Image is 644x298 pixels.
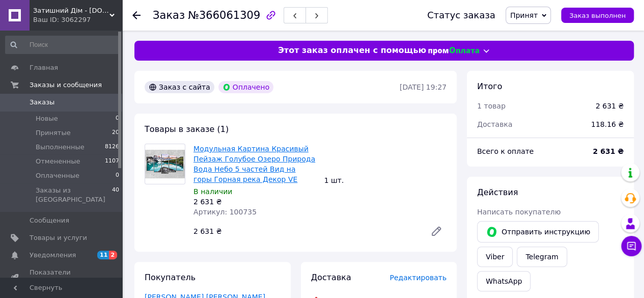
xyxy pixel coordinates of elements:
[36,128,71,138] span: Принятые
[427,10,495,20] div: Статус заказа
[36,186,112,204] span: Заказы из [GEOGRAPHIC_DATA]
[36,157,80,166] span: Отмененные
[400,83,446,91] time: [DATE] 19:27
[477,82,502,91] span: Итого
[510,11,538,19] span: Принят
[30,251,76,260] span: Уведомления
[193,208,257,216] span: Артикул: 100735
[132,10,141,20] div: Вернуться назад
[218,81,273,93] div: Оплачено
[193,197,316,207] div: 2 631 ₴
[477,247,513,267] a: Viber
[561,8,634,23] button: Заказ выполнен
[193,187,232,196] span: В наличии
[596,101,624,111] div: 2 631 ₴
[30,98,54,107] span: Заказы
[145,81,214,93] div: Заказ с сайта
[477,102,506,110] span: 1 товар
[30,268,94,286] span: Показатели работы компании
[112,186,119,204] span: 40
[477,120,512,128] span: Доставка
[188,9,260,21] span: №366061309
[426,221,446,241] a: Редактировать
[569,12,626,19] span: Заказ выполнен
[145,150,185,178] img: Модульная Картина Красивый Пейзаж Голубое Озеро Природа Вода Небо 5 частей Вид на горы Горная рек...
[5,36,120,54] input: Поиск
[33,15,122,24] div: Ваш ID: 3062297
[109,251,117,259] span: 2
[311,273,351,282] span: Доставка
[36,114,58,123] span: Новые
[116,171,119,180] span: 0
[36,171,79,180] span: Оплаченные
[112,128,119,138] span: 20
[116,114,119,123] span: 0
[33,6,109,15] span: Затишний Дім - yut.in.ua - cтатуэтки Veronese, декор, гобелен
[585,113,630,136] div: 118.16 ₴
[621,236,641,256] button: Чат с покупателем
[105,143,119,152] span: 8126
[30,233,87,242] span: Товары и услуги
[477,147,534,155] span: Всего к оплате
[145,124,229,134] span: Товары в заказе (1)
[477,271,530,291] a: WhatsApp
[36,143,85,152] span: Выполненные
[105,157,119,166] span: 1107
[30,63,58,72] span: Главная
[477,221,599,242] button: Отправить инструкцию
[145,273,195,282] span: Покупатель
[193,145,315,183] a: Модульная Картина Красивый Пейзаж Голубое Озеро Природа Вода Небо 5 частей Вид на горы Горная рек...
[389,274,446,282] span: Редактировать
[477,208,561,216] span: Написать покупателю
[30,80,102,90] span: Заказы и сообщения
[320,173,451,187] div: 1 шт.
[97,251,109,259] span: 11
[189,224,422,238] div: 2 631 ₴
[153,9,185,21] span: Заказ
[30,216,69,225] span: Сообщения
[278,45,426,57] span: Этот заказ оплачен с помощью
[517,247,567,267] a: Telegram
[593,147,624,155] b: 2 631 ₴
[477,187,518,197] span: Действия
